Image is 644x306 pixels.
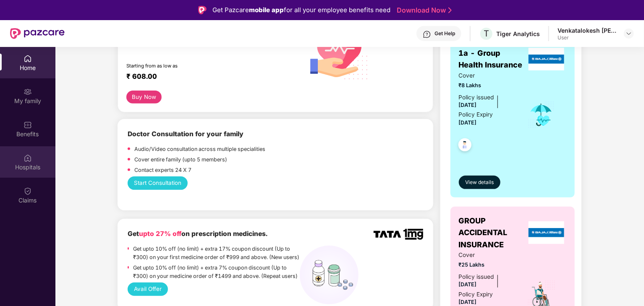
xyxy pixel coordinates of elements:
span: View details [465,179,494,187]
img: insurerLogo [529,221,565,244]
img: insurerLogo [529,48,565,70]
span: 1a - Group Health Insurance [459,47,526,71]
div: Venkatalokesh [PERSON_NAME] [558,26,616,34]
span: Cover [459,251,516,259]
img: TATA_1mg_Logo.png [374,229,423,240]
img: Logo [198,6,207,14]
p: Audio/Video consultation across multiple specialities [134,145,265,153]
span: [DATE] [459,119,477,126]
div: User [558,34,616,41]
img: svg+xml;base64,PHN2ZyB4bWxucz0iaHR0cDovL3d3dy53My5vcmcvMjAwMC9zdmciIHhtbG5zOnhsaW5rPSJodHRwOi8vd3... [300,13,375,88]
img: Stroke [448,6,452,15]
span: ₹8 Lakhs [459,81,516,90]
span: [DATE] [459,281,477,288]
span: [DATE] [459,102,477,108]
img: svg+xml;base64,PHN2ZyB3aWR0aD0iMjAiIGhlaWdodD0iMjAiIHZpZXdCb3g9IjAgMCAyMCAyMCIgZmlsbD0ibm9uZSIgeG... [24,88,32,96]
span: upto 27% off [139,230,181,238]
button: Avail Offer [128,283,168,296]
img: svg+xml;base64,PHN2ZyB4bWxucz0iaHR0cDovL3d3dy53My5vcmcvMjAwMC9zdmciIHdpZHRoPSI0OC45NDMiIGhlaWdodD... [455,136,475,156]
img: medicines%20(1).png [300,246,359,304]
strong: mobile app [249,6,284,14]
p: Get upto 10% off (no limit) + extra 7% coupon discount (Up to ₹300) on your medicine order of ₹14... [133,264,300,280]
div: Tiger Analytics [496,30,540,38]
div: Get Pazcare for all your employee benefits need [212,5,390,15]
div: Know more [126,41,295,47]
img: icon [528,101,555,129]
span: Cover [459,71,516,80]
img: svg+xml;base64,PHN2ZyBpZD0iSG9zcGl0YWxzIiB4bWxucz0iaHR0cDovL3d3dy53My5vcmcvMjAwMC9zdmciIHdpZHRoPS... [24,154,32,162]
b: Get on prescription medicines. [128,230,267,238]
img: svg+xml;base64,PHN2ZyBpZD0iSGVscC0zMngzMiIgeG1sbnM9Imh0dHA6Ly93d3cudzMub3JnLzIwMDAvc3ZnIiB3aWR0aD... [423,30,431,39]
img: svg+xml;base64,PHN2ZyBpZD0iQmVuZWZpdHMiIHhtbG5zPSJodHRwOi8vd3d3LnczLm9yZy8yMDAwL3N2ZyIgd2lkdGg9Ij... [24,121,32,129]
img: svg+xml;base64,PHN2ZyBpZD0iSG9tZSIgeG1sbnM9Imh0dHA6Ly93d3cudzMub3JnLzIwMDAvc3ZnIiB3aWR0aD0iMjAiIG... [24,54,32,63]
a: Download Now [397,6,449,15]
div: ₹ 608.00 [126,72,292,82]
span: [DATE] [459,299,477,305]
div: Starting from as low as [126,63,264,69]
div: Policy issued [459,272,494,281]
p: Get upto 10% off (no limit) + extra 17% coupon discount (Up to ₹300) on your first medicine order... [133,245,300,262]
p: Cover entire family (upto 5 members) [134,156,227,164]
p: Contact experts 24 X 7 [134,166,191,174]
span: ₹25 Lakhs [459,261,516,269]
img: svg+xml;base64,PHN2ZyBpZD0iQ2xhaW0iIHhtbG5zPSJodHRwOi8vd3d3LnczLm9yZy8yMDAwL3N2ZyIgd2lkdGg9IjIwIi... [24,187,32,195]
div: Get Help [435,30,455,37]
img: New Pazcare Logo [10,28,65,39]
div: Policy Expiry [459,290,493,299]
span: GROUP ACCIDENTAL INSURANCE [459,215,526,251]
div: Policy issued [459,93,494,102]
button: Start Consultation [128,176,188,190]
b: Doctor Consultation for your family [128,130,243,138]
img: svg+xml;base64,PHN2ZyBpZD0iRHJvcGRvd24tMzJ4MzIiIHhtbG5zPSJodHRwOi8vd3d3LnczLm9yZy8yMDAwL3N2ZyIgd2... [626,30,632,37]
div: Policy Expiry [459,110,493,119]
button: Buy Now [126,91,162,104]
span: T [484,29,489,39]
button: View details [459,176,500,189]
